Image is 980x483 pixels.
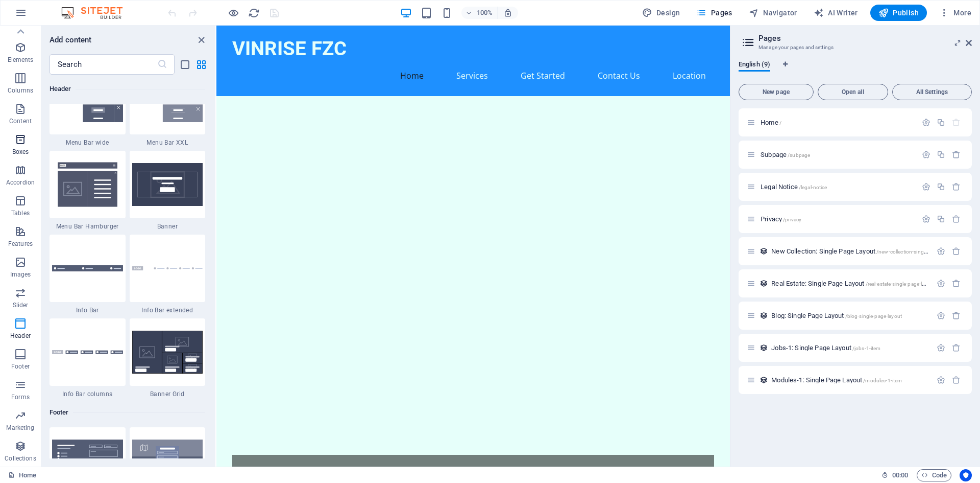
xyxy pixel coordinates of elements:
[922,118,930,127] div: Settings
[952,215,961,223] div: Remove
[759,247,768,256] div: This layout is used as a template for all items (e.g. a blog post) of this collection. The conten...
[757,183,917,190] div: Legal Notice/legal-notice
[937,343,945,352] div: Settings
[461,7,498,19] button: 100%
[749,8,797,18] span: Navigator
[952,247,961,256] div: Remove
[899,471,901,479] span: :
[50,54,157,75] input: Search
[952,376,961,384] div: Remove
[937,215,945,223] div: Duplicate
[130,139,206,147] span: Menu Bar XXL
[761,151,810,158] span: Click to open page
[195,58,207,71] button: grid-view
[9,117,32,125] p: Content
[952,279,961,288] div: Remove
[852,346,881,351] span: /jobs-1-item
[758,34,972,43] h2: Pages
[771,247,956,255] span: Click to open page
[768,248,932,255] div: New Collection: Single Page Layout/new-collection-single-page-layout
[50,318,126,398] div: Info Bar columns
[11,362,30,371] p: Footer
[739,60,972,80] div: Language Tabs
[50,390,126,398] span: Info Bar columns
[845,313,902,319] span: /blog-single-page-layout
[799,185,827,190] span: /legal-notice
[179,58,191,71] button: list-view
[761,119,781,126] span: Click to open page
[783,217,801,222] span: /privacy
[759,279,768,288] div: This layout is used as a template for all items (e.g. a blog post) of this collection. The conten...
[818,84,888,100] button: Open all
[50,83,205,95] h6: Header
[10,270,31,279] p: Images
[5,454,36,463] p: Collections
[642,8,680,18] span: Design
[822,89,884,95] span: Open all
[952,343,961,352] div: Remove
[8,469,36,481] a: Click to cancel selection. Double-click to open Pages
[248,7,260,19] button: reload
[50,151,126,231] div: Menu Bar Hamburger
[878,8,919,18] span: Publish
[863,378,902,383] span: /modules-1-item
[638,5,684,21] div: Design (Ctrl+Alt+Y)
[132,440,203,482] img: footer-tyr.svg
[13,301,29,309] p: Slider
[50,34,92,46] h6: Add content
[952,182,961,191] div: Remove
[130,306,206,314] span: Info Bar extended
[743,89,809,95] span: New page
[477,7,493,19] h6: 100%
[8,86,33,95] p: Columns
[768,377,932,383] div: Modules-1: Single Page Layout/modules-1-item
[759,376,768,384] div: This layout is used as a template for all items (e.g. a blog post) of this collection. The conten...
[52,161,123,208] img: Thumbnail-menu-bar-hamburger.svg
[50,306,126,314] span: Info Bar
[768,280,932,287] div: Real Estate: Single Page Layout/real-estate-single-page-layout
[952,311,961,320] div: Remove
[11,209,30,217] p: Tables
[696,8,732,18] span: Pages
[917,469,951,481] button: Code
[50,67,126,147] div: Menu Bar wide
[8,56,34,64] p: Elements
[248,7,260,19] i: Reload page
[937,311,945,320] div: Settings
[937,118,945,127] div: Duplicate
[937,279,945,288] div: Settings
[876,249,957,255] span: /new-collection-single-page-layout
[921,469,947,481] span: Code
[50,235,126,314] div: Info Bar
[739,58,770,73] span: English (9)
[810,5,862,21] button: AI Writer
[10,332,31,340] p: Header
[939,8,971,18] span: More
[52,440,123,482] img: footer-hel.svg
[922,215,930,223] div: Settings
[50,222,126,231] span: Menu Bar Hamburger
[195,34,207,46] button: close panel
[771,312,902,319] span: Click to open page
[771,376,902,384] span: Click to open page
[52,350,123,355] img: info-bar-columns.svg
[11,393,30,401] p: Forms
[52,265,123,271] img: info-bar.svg
[761,183,827,191] span: Click to open page
[745,5,801,21] button: Navigator
[897,89,967,95] span: All Settings
[768,312,932,319] div: Blog: Single Page Layout/blog-single-page-layout
[8,240,33,248] p: Features
[768,344,932,351] div: Jobs-1: Single Page Layout/jobs-1-item
[132,331,203,374] img: banner.grid.svg
[960,469,972,481] button: Usercentrics
[130,222,206,231] span: Banner
[759,311,768,320] div: This layout is used as a template for all items (e.g. a blog post) of this collection. The conten...
[937,247,945,256] div: Settings
[779,120,781,126] span: /
[866,281,935,287] span: /real-estate-single-page-layout
[50,406,205,419] h6: Footer
[937,182,945,191] div: Duplicate
[757,119,917,126] div: Home/
[952,150,961,159] div: Remove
